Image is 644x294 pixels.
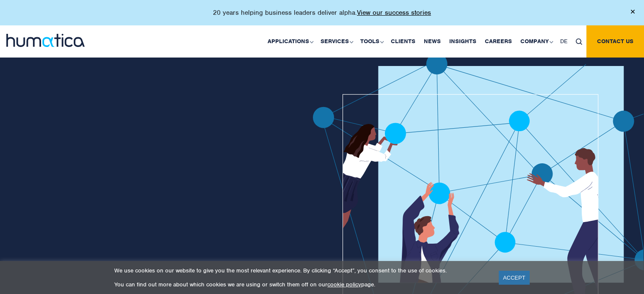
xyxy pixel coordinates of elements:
[123,209,201,227] a: View success stories
[114,281,488,288] p: You can find out more about which cookies we are using or switch them off on our page.
[213,8,431,17] p: 20 years helping business leaders deliver alpha.
[263,25,316,58] a: Applications
[586,25,644,58] a: Contact us
[114,267,488,274] p: We use cookies on our website to give you the most relevant experience. By clicking “Accept”, you...
[123,169,278,197] p: Humatica has helped business leaders and private equity sponsors to build organizations to for ov...
[560,38,567,45] span: DE
[420,25,445,58] a: News
[387,25,420,58] a: Clients
[129,187,171,197] a: deliver alpha
[357,8,431,17] a: View our success stories
[327,281,361,288] a: cookie policy
[193,216,196,220] img: arrowicon
[6,34,85,47] img: logo
[445,25,481,58] a: Insights
[481,25,516,58] a: Careers
[499,271,530,285] a: ACCEPT
[316,25,356,58] a: Services
[356,25,387,58] a: Tools
[556,25,572,58] a: DE
[516,25,556,58] a: Company
[576,38,582,45] img: search_icon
